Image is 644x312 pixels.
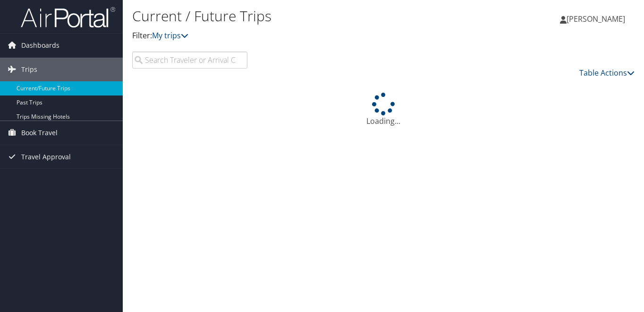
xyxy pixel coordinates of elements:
[132,93,635,127] div: Loading...
[21,6,115,28] img: airportal-logo.png
[567,14,625,24] span: [PERSON_NAME]
[21,34,59,57] span: Dashboards
[152,30,188,41] a: My trips
[21,58,37,81] span: Trips
[132,6,467,26] h1: Current / Future Trips
[579,68,635,78] a: Table Actions
[21,121,58,145] span: Book Travel
[132,52,247,69] input: Search Traveler or Arrival City
[560,5,635,33] a: [PERSON_NAME]
[132,30,467,42] p: Filter:
[21,145,71,169] span: Travel Approval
